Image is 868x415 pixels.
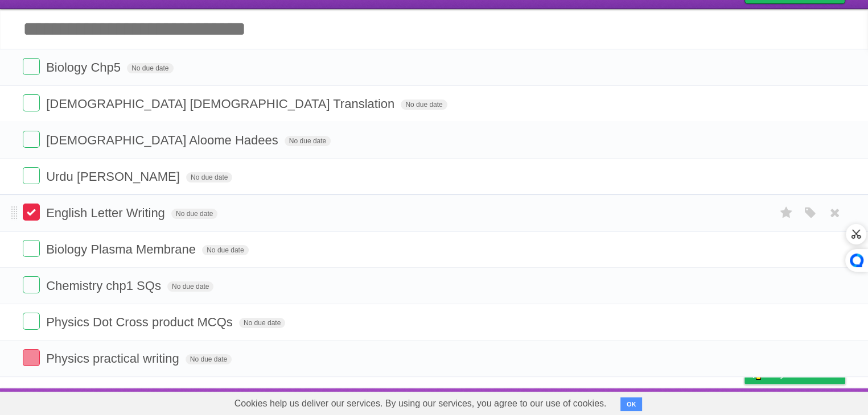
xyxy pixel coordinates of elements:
[691,391,716,413] a: Terms
[46,206,168,220] span: English Letter Writing
[46,97,397,111] span: [DEMOGRAPHIC_DATA] [DEMOGRAPHIC_DATA] Translation
[23,276,40,293] label: Done
[593,391,617,413] a: About
[620,397,643,411] button: OK
[167,281,213,292] span: No due date
[23,240,40,257] label: Done
[46,279,164,293] span: Chemistry chp1 SQs
[774,391,845,413] a: Suggest a feature
[401,99,447,110] span: No due date
[46,169,183,184] span: Urdu [PERSON_NAME]
[46,315,236,329] span: Physics Dot Cross product MCQs
[46,60,124,74] span: Biology Chp5
[202,245,248,255] span: No due date
[186,172,232,182] span: No due date
[23,131,40,148] label: Done
[776,204,797,222] label: Star task
[46,351,182,366] span: Physics practical writing
[46,242,199,256] span: Biology Plasma Membrane
[768,364,840,384] span: Buy me a coffee
[23,58,40,75] label: Done
[239,318,285,328] span: No due date
[631,391,677,413] a: Developers
[171,209,217,219] span: No due date
[23,167,40,184] label: Done
[23,94,40,111] label: Done
[223,392,618,415] span: Cookies help us deliver our services. By using our services, you agree to our use of cookies.
[730,391,759,413] a: Privacy
[46,133,281,147] span: [DEMOGRAPHIC_DATA] Aloome Hadees
[186,354,232,364] span: No due date
[23,204,40,221] label: Done
[127,63,173,73] span: No due date
[23,349,40,366] label: Done
[23,313,40,330] label: Done
[285,136,331,146] span: No due date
